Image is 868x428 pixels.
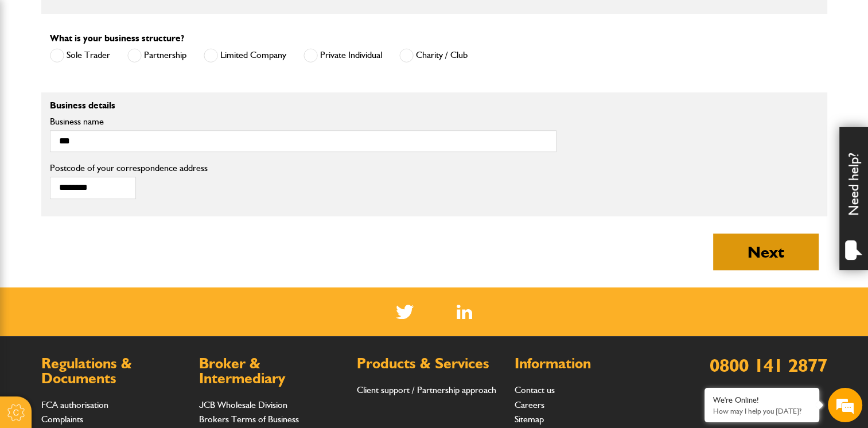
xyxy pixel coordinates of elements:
a: Client support / Partnership approach [357,384,496,395]
button: Next [713,234,819,270]
h2: Information [515,356,661,371]
div: Need help? [839,127,868,270]
h2: Regulations & Documents [41,356,188,386]
a: Brokers Terms of Business [199,414,299,425]
input: Enter your last name [15,106,209,131]
a: Contact us [515,384,555,395]
a: 0800 141 2877 [710,354,827,376]
a: LinkedIn [457,305,472,319]
label: What is your business structure? [50,34,184,43]
label: Partnership [127,48,186,63]
img: d_20077148190_company_1631870298795_20077148190 [20,64,48,80]
a: JCB Wholesale Division [199,399,287,410]
img: Linked In [457,305,472,319]
p: Business details [50,101,556,110]
label: Charity / Club [399,48,468,63]
h2: Broker & Intermediary [199,356,345,386]
a: Sitemap [515,414,544,425]
a: Careers [515,399,544,410]
label: Sole Trader [50,48,110,63]
h2: Products & Services [357,356,503,371]
input: Enter your email address [15,140,209,165]
input: Enter your phone number [15,174,209,199]
label: Private Individual [303,48,382,63]
div: We're Online! [713,395,811,405]
textarea: Type your message and hit 'Enter' [15,208,209,327]
a: FCA authorisation [41,399,108,410]
a: Complaints [41,414,83,425]
img: Twitter [396,305,414,319]
p: How may I help you today? [713,407,811,415]
div: Chat with us now [60,64,193,79]
label: Limited Company [204,48,286,63]
label: Postcode of your correspondence address [50,164,225,173]
em: Start Chat [156,337,208,352]
label: Business name [50,117,556,126]
div: Minimize live chat window [188,6,216,33]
